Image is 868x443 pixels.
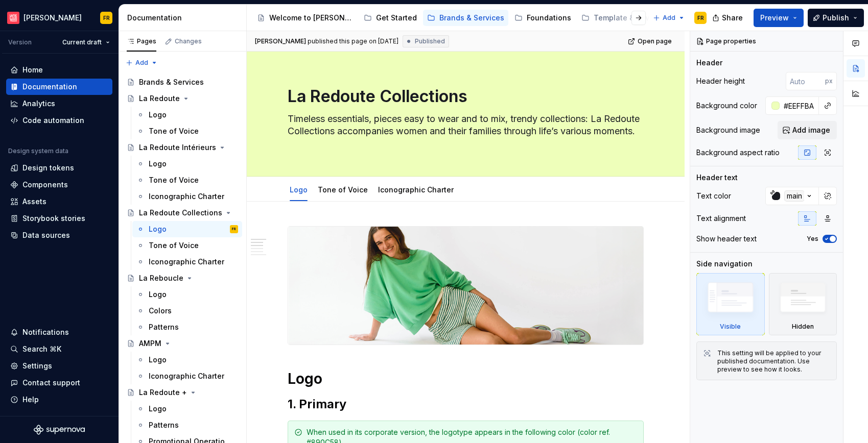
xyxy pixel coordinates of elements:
div: Home [22,65,43,75]
a: Welcome to [PERSON_NAME] [253,10,358,26]
a: Patterns [132,319,242,335]
span: Add [663,14,675,22]
button: Add image [778,121,837,139]
div: Get Started [376,13,417,23]
div: Code automation [22,115,84,126]
h2: 1. Primary [288,396,644,412]
a: Tone of Voice [132,172,242,188]
button: main [765,187,819,205]
div: Assets [22,196,46,207]
span: Share [722,13,743,23]
a: Tone of Voice [318,185,368,194]
div: Background color [696,101,757,111]
div: Foundations [527,13,571,23]
button: Publish [808,9,864,27]
h1: Logo [288,370,644,388]
div: Text alignment [696,213,746,224]
button: Search ⌘K [6,341,112,357]
a: Brands & Services [123,74,242,90]
label: Yes [807,235,818,243]
div: Template & Levers [594,13,661,23]
div: La Reboucle [139,273,183,283]
button: Share [707,9,749,27]
button: Preview [754,9,804,27]
a: Patterns [132,417,242,433]
a: Logo [290,185,308,194]
div: Visible [720,323,741,331]
a: La Redoute Intérieurs [123,139,242,156]
a: Tone of Voice [132,237,242,254]
div: Brands & Services [139,77,204,87]
a: Iconographic Charter [132,368,242,384]
div: Iconographic Charter [149,257,224,267]
div: published this page on [DATE] [308,37,398,45]
div: Background image [696,125,760,135]
div: Contact support [22,378,80,388]
div: Settings [22,361,52,371]
img: f15b4b9a-d43c-4bd8-bdfb-9b20b89b7814.png [7,12,19,24]
div: Logo [149,289,167,300]
a: Get Started [360,10,421,26]
svg: Supernova Logo [34,425,85,435]
div: Logo [149,224,167,234]
a: Design tokens [6,160,112,176]
div: Components [22,180,68,190]
div: Tone of Voice [314,179,372,200]
a: Foundations [510,10,575,26]
span: Preview [760,13,789,23]
a: Brands & Services [423,10,508,26]
div: Tone of Voice [149,175,199,185]
div: La Redoute Intérieurs [139,142,216,153]
a: Logo [132,352,242,368]
a: Home [6,62,112,78]
a: La Redoute [123,90,242,107]
button: Add [650,11,688,25]
span: Open page [638,37,672,45]
div: Documentation [127,13,242,23]
div: Header text [696,173,738,183]
button: Notifications [6,324,112,340]
div: Tone of Voice [149,126,199,136]
a: Tone of Voice [132,123,242,139]
div: Storybook stories [22,213,85,224]
a: Colors [132,303,242,319]
button: Contact support [6,375,112,391]
span: Current draft [62,38,102,46]
a: Iconographic Charter [132,188,242,205]
span: [PERSON_NAME] [255,37,306,45]
div: Visible [696,273,765,335]
input: Auto [786,72,825,90]
div: La Redoute Collections [139,208,222,218]
a: LogoFR [132,221,242,237]
div: Notifications [22,327,69,337]
div: Design tokens [22,163,74,173]
div: FR [232,224,236,234]
a: Logo [132,107,242,123]
div: Logo [149,355,167,365]
div: This setting will be applied to your published documentation. Use preview to see how it looks. [717,349,830,374]
a: Logo [132,401,242,417]
div: La Redoute [139,93,180,104]
button: Help [6,391,112,408]
a: Open page [625,34,676,48]
div: Welcome to [PERSON_NAME] [269,13,354,23]
a: Documentation [6,79,112,95]
div: Pages [127,37,156,45]
a: Code automation [6,112,112,129]
div: Patterns [149,420,179,430]
div: Logo [149,404,167,414]
span: Add [135,59,148,67]
button: Add [123,56,161,70]
div: Data sources [22,230,70,240]
div: Header height [696,76,745,86]
textarea: La Redoute Collections [286,84,642,109]
a: Iconographic Charter [132,254,242,270]
div: Logo [149,110,167,120]
div: Background aspect ratio [696,147,780,158]
div: Colors [149,306,172,316]
div: Text color [696,191,731,201]
div: Version [8,38,32,46]
div: La Redoute + [139,387,187,398]
div: AMPM [139,338,161,349]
